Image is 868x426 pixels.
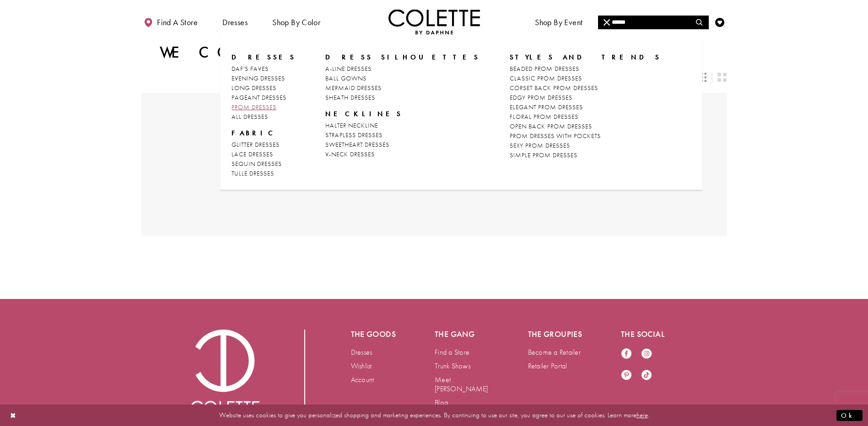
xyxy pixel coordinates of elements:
button: Close Dialog [5,407,21,423]
span: STYLES AND TRENDS [510,53,661,62]
a: SIMPLE PROM DRESSES [510,150,661,160]
a: Become a Retailer [528,347,581,357]
a: PROM DRESSES [232,102,296,112]
div: Layout Controls [136,67,733,87]
span: LACE DRESSES [232,150,273,158]
span: Dresses [222,18,248,27]
a: EDGY PROM DRESSES [510,93,661,102]
a: FLORAL PROM DRESSES [510,112,661,122]
a: Trunk Shows [435,361,470,371]
span: PROM DRESSES WITH POCKETS [510,132,601,140]
span: Shop By Event [533,9,585,34]
span: A-LINE DRESSES [325,64,372,73]
a: BALL GOWNS [325,74,480,83]
a: OPEN BACK PROM DRESSES [510,122,661,131]
span: LONG DRESSES [232,84,276,92]
span: SIMPLE PROM DRESSES [510,151,577,159]
a: Blog [435,398,448,407]
span: Shop by color [270,9,323,34]
h1: We couldn't find any matches [160,43,508,62]
button: Close Search [598,16,616,29]
span: ELEGANT PROM DRESSES [510,103,583,111]
span: V-NECK DRESSES [325,150,375,158]
span: Dresses [232,53,296,62]
a: Visit Colette by Daphne Homepage [191,330,259,420]
a: Toggle search [693,9,706,34]
span: BEADED PROM DRESSES [510,64,579,73]
a: DAF'S FAVES [232,64,296,74]
h5: The groupies [528,330,585,339]
span: EDGY PROM DRESSES [510,93,572,101]
span: SEXY PROM DRESSES [510,141,570,149]
a: BEADED PROM DRESSES [510,64,661,74]
span: SEQUIN DRESSES [232,160,282,168]
a: PAGEANT DRESSES [232,93,296,102]
a: Account [351,375,374,384]
span: PROM DRESSES [232,103,276,111]
span: HALTER NECKLINE [325,121,378,129]
a: Find a Store [435,347,469,357]
span: DRESS SILHOUETTES [325,53,480,62]
h5: The goods [351,330,399,339]
a: Visit Home Page [388,9,480,34]
span: FLORAL PROM DRESSES [510,112,578,121]
a: Dresses [351,347,372,357]
a: Visit our Pinterest - Opens in new tab [621,369,632,382]
span: PAGEANT DRESSES [232,93,286,101]
a: Check Wishlist [713,9,727,34]
span: DAF'S FAVES [232,64,269,73]
a: CLASSIC PROM DRESSES [510,74,661,83]
ul: Follow us [616,343,666,386]
a: Visit our Instagram - Opens in new tab [641,348,652,360]
span: STRAPLESS DRESSES [325,131,383,139]
a: SEQUIN DRESSES [232,159,296,169]
span: ALL DRESSES [232,112,268,121]
span: TULLE DRESSES [232,169,274,177]
a: SWEETHEART DRESSES [325,140,480,149]
span: FABRIC [232,128,277,138]
a: Find a store [141,9,200,34]
span: Find a store [157,18,198,27]
a: Wishlist [351,361,372,371]
input: Search [598,16,708,29]
h5: The social [621,330,678,339]
a: Retailer Portal [528,361,567,371]
h4: We're Sorry — we couldn't find any matches for the filters you've selected. [187,138,681,152]
button: Submit Search [690,16,708,29]
a: HALTER NECKLINE [325,121,480,130]
a: STRAPLESS DRESSES [325,130,480,140]
img: Colette by Daphne [388,9,480,34]
a: TULLE DRESSES [232,169,296,178]
a: LONG DRESSES [232,83,296,93]
a: here [636,410,648,420]
span: Shop By Event [535,18,582,27]
a: Visit our TikTok - Opens in new tab [641,369,652,382]
a: Meet the designer [605,9,673,34]
span: Switch layout to 2 columns [717,73,727,82]
span: Shop by color [272,18,320,27]
a: ALL DRESSES [232,112,296,122]
a: A-LINE DRESSES [325,64,480,74]
span: SWEETHEART DRESSES [325,140,389,149]
a: EVENING DRESSES [232,74,296,83]
span: NECKLINES [325,109,480,118]
a: LACE DRESSES [232,149,296,159]
a: SEXY PROM DRESSES [510,141,661,150]
a: CORSET BACK PROM DRESSES [510,83,661,93]
a: Visit our Facebook - Opens in new tab [621,348,632,360]
p: Try clearing some of your filters or using the search box below. [187,157,681,169]
span: EVENING DRESSES [232,74,285,82]
button: Submit Dialog [836,410,863,421]
a: ELEGANT PROM DRESSES [510,102,661,112]
div: Search form [598,16,709,29]
a: MERMAID DRESSES [325,83,480,93]
span: Dresses [220,9,250,34]
a: PROM DRESSES WITH POCKETS [510,131,661,141]
a: Meet [PERSON_NAME] [435,375,488,394]
span: FABRIC [232,128,296,138]
span: SHEATH DRESSES [325,93,375,101]
img: Colette by Daphne [191,330,259,420]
